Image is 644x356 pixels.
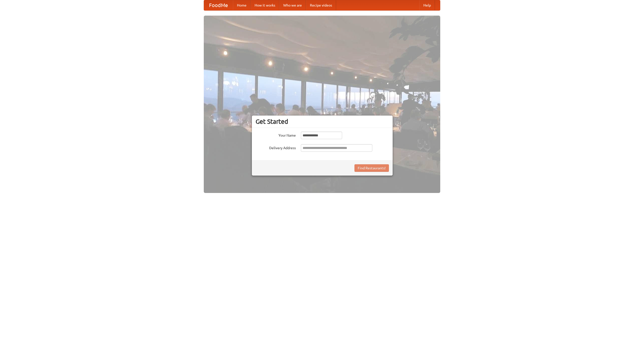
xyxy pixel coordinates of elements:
label: Delivery Address [256,144,296,150]
a: Home [233,0,251,10]
button: Find Restaurants! [354,164,389,172]
a: How it works [251,0,279,10]
a: Who we are [279,0,306,10]
a: Help [419,0,435,10]
h3: Get Started [256,118,389,125]
label: Your Name [256,132,296,138]
a: FoodMe [204,0,233,10]
a: Recipe videos [306,0,336,10]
